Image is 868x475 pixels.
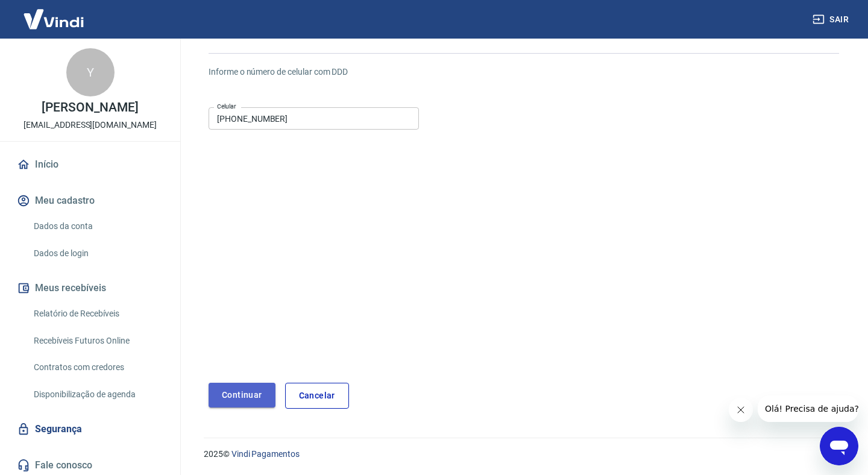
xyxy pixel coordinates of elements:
button: Continuar [209,383,275,407]
a: Segurança [14,416,166,442]
button: Meus recebíveis [14,275,166,301]
a: Dados da conta [29,214,166,239]
a: Vindi Pagamentos [231,449,300,459]
iframe: Mensagem da empresa [758,395,858,422]
iframe: Fechar mensagem [729,398,753,422]
a: Recebíveis Futuros Online [29,329,166,353]
p: 2025 © [204,448,839,461]
a: Relatório de Recebíveis [29,301,166,326]
iframe: Botão para abrir a janela de mensagens [820,427,858,465]
p: [PERSON_NAME] [42,101,138,114]
a: Contratos com credores [29,355,166,380]
button: Sair [810,8,854,31]
span: Olá! Precisa de ajuda? [7,8,101,18]
button: Meu cadastro [14,187,166,214]
a: Cancelar [285,383,349,409]
img: Vindi [14,1,93,37]
label: Celular [217,102,236,111]
h6: Informe o número de celular com DDD [209,66,839,78]
a: Disponibilização de agenda [29,382,166,407]
p: [EMAIL_ADDRESS][DOMAIN_NAME] [24,119,157,131]
a: Início [14,151,166,178]
a: Dados de login [29,241,166,266]
div: Y [66,48,115,96]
